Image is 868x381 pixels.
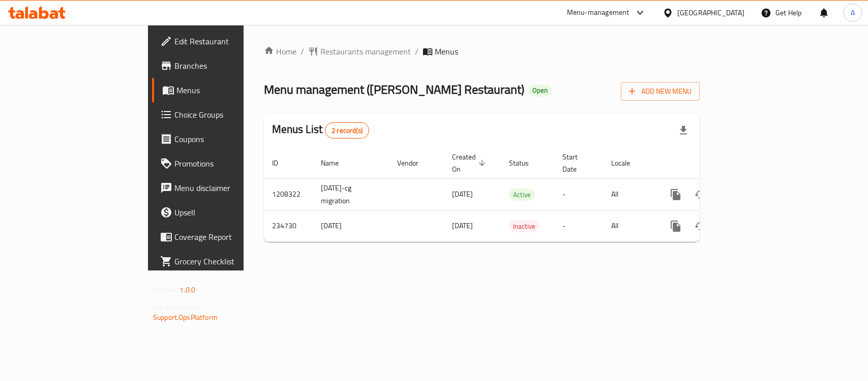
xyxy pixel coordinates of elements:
[320,45,411,58] span: Restaurants management
[655,148,769,179] th: Actions
[179,283,195,296] span: 1.0.0
[313,210,389,241] td: [DATE]
[509,157,542,169] span: Status
[554,210,603,241] td: -
[272,122,369,139] h2: Menus List
[301,45,304,58] li: /
[629,85,692,98] span: Add New Menu
[264,148,769,242] table: enhanced table
[664,182,688,207] button: more
[509,189,535,201] span: Active
[152,78,293,102] a: Menus
[174,133,285,145] span: Coupons
[851,7,855,18] span: A
[509,221,540,232] span: Inactive
[152,249,293,274] a: Grocery Checklist
[153,301,200,314] span: Get support on:
[611,157,643,169] span: Locale
[264,78,524,101] span: Menu management ( [PERSON_NAME] Restaurant )
[313,178,389,210] td: [DATE]-cg migration
[603,178,655,210] td: All
[264,45,700,58] nav: breadcrumb
[554,178,603,210] td: -
[321,157,352,169] span: Name
[677,7,744,18] div: [GEOGRAPHIC_DATA]
[452,187,473,201] span: [DATE]
[174,157,285,170] span: Promotions
[452,151,489,175] span: Created On
[152,102,293,127] a: Choice Groups
[153,283,178,296] span: Version:
[152,176,293,200] a: Menu disclaimer
[272,157,291,169] span: ID
[509,220,540,232] div: Inactive
[174,108,285,121] span: Choice Groups
[621,82,700,101] button: Add New Menu
[152,127,293,151] a: Coupons
[152,200,293,225] a: Upsell
[325,122,369,139] div: Total records count
[415,45,418,58] li: /
[435,45,458,58] span: Menus
[174,35,285,47] span: Edit Restaurant
[688,214,712,238] button: Change Status
[152,53,293,78] a: Branches
[397,157,432,169] span: Vendor
[528,85,552,97] div: Open
[152,29,293,53] a: Edit Restaurant
[153,311,218,324] a: Support.OpsPlatform
[452,219,473,232] span: [DATE]
[567,7,630,19] div: Menu-management
[688,182,712,207] button: Change Status
[664,214,688,238] button: more
[308,45,411,58] a: Restaurants management
[509,188,535,201] div: Active
[603,210,655,241] td: All
[152,225,293,249] a: Coverage Report
[562,151,591,175] span: Start Date
[528,86,552,95] span: Open
[174,182,285,194] span: Menu disclaimer
[325,126,369,135] span: 2 record(s)
[174,60,285,72] span: Branches
[671,118,696,143] div: Export file
[174,231,285,243] span: Coverage Report
[176,84,285,96] span: Menus
[174,206,285,219] span: Upsell
[152,151,293,176] a: Promotions
[174,255,285,267] span: Grocery Checklist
